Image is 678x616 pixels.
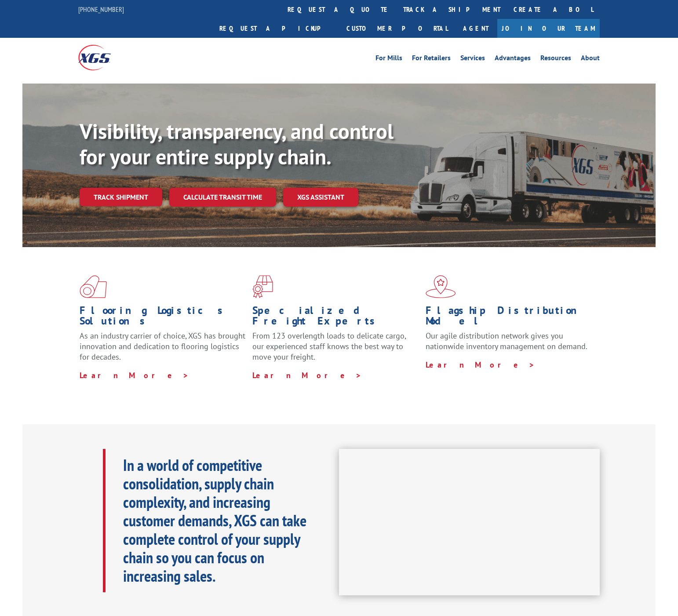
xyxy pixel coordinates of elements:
[80,275,107,298] img: xgs-icon-total-supply-chain-intelligence-red
[252,305,419,331] h1: Specialized Freight Experts
[78,5,124,14] a: [PHONE_NUMBER]
[283,188,358,207] a: XGS ASSISTANT
[426,305,592,331] h1: Flagship Distribution Model
[169,188,276,207] a: Calculate transit time
[581,55,600,64] a: About
[339,449,600,596] iframe: XGS Logistics Solutions
[412,55,451,64] a: For Retailers
[340,19,454,38] a: Customer Portal
[426,331,587,351] span: Our agile distribution network gives you nationwide inventory management on demand.
[80,370,189,380] a: Learn More >
[252,275,273,298] img: xgs-icon-focused-on-flooring-red
[213,19,340,38] a: Request a pickup
[80,117,394,170] b: Visibility, transparency, and control for your entire supply chain.
[252,370,362,380] a: Learn More >
[80,305,246,331] h1: Flooring Logistics Solutions
[460,55,485,64] a: Services
[375,55,402,64] a: For Mills
[497,19,600,38] a: Join Our Team
[454,19,497,38] a: Agent
[80,188,162,206] a: Track shipment
[252,331,419,370] p: From 123 overlength loads to delicate cargo, our experienced staff knows the best way to move you...
[426,360,535,370] a: Learn More >
[495,55,531,64] a: Advantages
[540,55,571,64] a: Resources
[80,331,245,362] span: As an industry carrier of choice, XGS has brought innovation and dedication to flooring logistics...
[426,275,456,298] img: xgs-icon-flagship-distribution-model-red
[123,455,306,586] b: In a world of competitive consolidation, supply chain complexity, and increasing customer demands...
